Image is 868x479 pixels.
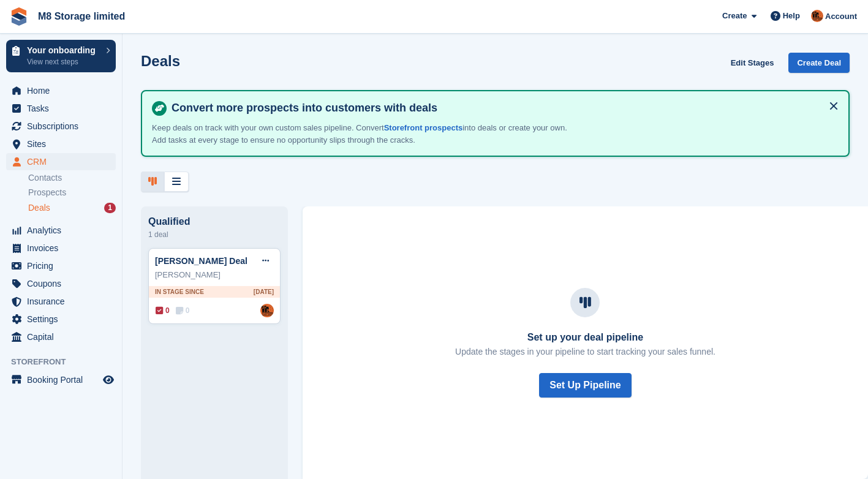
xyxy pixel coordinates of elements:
[27,46,100,55] p: Your onboarding
[27,153,100,170] span: CRM
[254,287,274,296] span: [DATE]
[27,328,100,345] span: Capital
[788,53,850,73] a: Create Deal
[6,153,116,170] a: menu
[6,118,116,135] a: menu
[10,7,28,26] img: stora-icon-8386f47178a22dfd0bd8f6a31ec36ba5ce8667c1dd55bd0f319d3a0aa187defe.svg
[141,53,180,69] h1: Deals
[156,305,170,316] span: 0
[28,186,116,199] a: Prospects
[6,371,116,388] a: menu
[167,101,839,115] h4: Convert more prospects into customers with deals
[455,332,715,343] h3: Set up your deal pipeline
[726,53,779,73] a: Edit Stages
[155,256,247,266] a: [PERSON_NAME] Deal
[6,135,116,153] a: menu
[27,275,100,292] span: Coupons
[27,222,100,239] span: Analytics
[27,293,100,310] span: Insurance
[27,311,100,328] span: Settings
[27,135,100,153] span: Sites
[155,287,204,296] span: In stage since
[6,311,116,328] a: menu
[6,240,116,257] a: menu
[6,82,116,99] a: menu
[6,275,116,292] a: menu
[148,216,281,227] div: Qualified
[28,202,50,214] span: Deals
[28,202,116,214] a: Deals 1
[6,257,116,274] a: menu
[6,328,116,345] a: menu
[6,293,116,310] a: menu
[27,82,100,99] span: Home
[27,56,100,67] p: View next steps
[825,10,857,23] span: Account
[155,269,274,281] div: [PERSON_NAME]
[27,257,100,274] span: Pricing
[101,372,116,387] a: Preview store
[27,100,100,117] span: Tasks
[152,122,581,146] p: Keep deals on track with your own custom sales pipeline. Convert into deals or create your own. A...
[260,304,274,317] img: Andy McLafferty
[455,345,715,358] p: Update the stages in your pipeline to start tracking your sales funnel.
[6,222,116,239] a: menu
[28,172,116,184] a: Contacts
[104,203,116,213] div: 1
[6,100,116,117] a: menu
[783,10,800,22] span: Help
[722,10,747,22] span: Create
[148,227,281,242] div: 1 deal
[811,10,823,22] img: Andy McLafferty
[11,356,122,368] span: Storefront
[27,240,100,257] span: Invoices
[539,373,631,398] button: Set Up Pipeline
[176,305,190,316] span: 0
[384,123,463,132] a: Storefront prospects
[6,40,116,72] a: Your onboarding View next steps
[33,6,130,26] a: M8 Storage limited
[27,371,100,388] span: Booking Portal
[28,187,66,198] span: Prospects
[27,118,100,135] span: Subscriptions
